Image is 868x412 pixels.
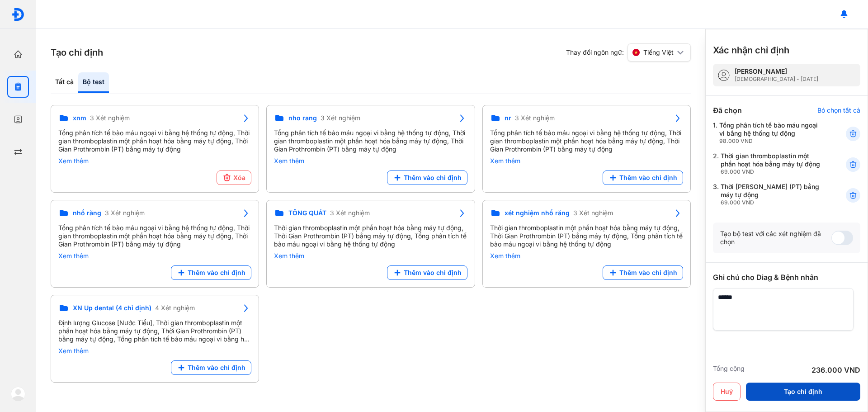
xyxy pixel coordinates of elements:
div: Xem thêm [58,252,251,260]
span: xét nghiệm nhổ răng [505,209,570,217]
div: Tất cả [51,72,78,93]
span: nho rang [288,114,317,122]
span: 3 Xét nghiệm [321,114,360,122]
div: Xem thêm [274,252,467,260]
div: Tổng phân tích tế bào máu ngoại vi bằng hệ thống tự động, Thời gian thromboplastin một phần hoạt ... [58,129,251,153]
div: Xem thêm [274,157,467,165]
div: 98.000 VND [719,137,824,145]
span: 3 Xét nghiệm [573,209,613,217]
div: Tổng phân tích tế bào máu ngoại vi bằng hệ thống tự động, Thời gian thromboplastin một phần hoạt ... [58,224,251,248]
span: Thêm vào chỉ định [404,174,462,182]
div: Thời gian thromboplastin một phần hoạt hóa bằng máy tự động [721,152,824,175]
div: Đã chọn [713,105,742,116]
span: Thêm vào chỉ định [404,269,462,277]
div: [DEMOGRAPHIC_DATA] - [DATE] [735,76,818,83]
div: Xem thêm [490,157,683,165]
span: Xóa [233,174,245,182]
h3: Xác nhận chỉ định [713,44,789,57]
div: 69.000 VND [721,199,824,206]
div: Tổng phân tích tế bào máu ngoại vi bằng hệ thống tự động, Thời gian thromboplastin một phần hoạt ... [274,129,467,153]
span: XN Up dental (4 chỉ định) [73,304,151,312]
div: Định lượng Glucose [Nước Tiểu], Thời gian thromboplastin một phần hoạt hóa bằng máy tự động, Thời... [58,319,251,343]
button: Huỷ [713,383,741,401]
div: 3. [713,183,824,206]
div: 236.000 VND [811,365,860,375]
span: nhổ răng [73,209,101,217]
div: Xem thêm [490,252,683,260]
img: logo [11,8,25,21]
div: 1. [713,121,824,145]
div: [PERSON_NAME] [735,67,818,76]
div: Thời [PERSON_NAME] (PT) bằng máy tự động [721,183,824,206]
div: Ghi chú cho Diag & Bệnh nhân [713,272,860,283]
span: 3 Xét nghiệm [515,114,555,122]
div: Bỏ chọn tất cả [817,106,860,114]
div: Tạo bộ test với các xét nghiệm đã chọn [720,230,831,246]
span: nr [505,114,511,122]
button: Tạo chỉ định [746,383,860,401]
span: TỔNG QUÁT [288,209,326,217]
div: 2. [713,152,824,175]
button: Thêm vào chỉ định [171,265,251,280]
span: Tiếng Việt [643,48,674,57]
div: Tổng cộng [713,365,745,375]
button: Thêm vào chỉ định [387,265,467,280]
button: Thêm vào chỉ định [603,170,683,185]
img: logo [11,387,25,401]
button: Thêm vào chỉ định [387,170,467,185]
span: 3 Xét nghiệm [90,114,130,122]
div: Thời gian thromboplastin một phần hoạt hóa bằng máy tự động, Thời Gian Prothrombin (PT) bằng máy ... [490,224,683,248]
span: xnm [73,114,86,122]
button: Xóa [217,170,251,185]
span: Thêm vào chỉ định [188,269,245,277]
div: Bộ test [78,72,109,93]
div: Thời gian thromboplastin một phần hoạt hóa bằng máy tự động, Thời Gian Prothrombin (PT) bằng máy ... [274,224,467,248]
div: 69.000 VND [721,168,824,175]
button: Thêm vào chỉ định [603,265,683,280]
span: Thêm vào chỉ định [188,364,245,372]
div: Xem thêm [58,347,251,355]
span: Thêm vào chỉ định [619,174,677,182]
div: Tổng phân tích tế bào máu ngoại vi bằng hệ thống tự động, Thời gian thromboplastin một phần hoạt ... [490,129,683,153]
span: 3 Xét nghiệm [330,209,370,217]
span: Thêm vào chỉ định [619,269,677,277]
div: Thay đổi ngôn ngữ: [566,43,691,62]
div: Tổng phân tích tế bào máu ngoại vi bằng hệ thống tự động [719,121,824,145]
span: 4 Xét nghiệm [155,304,195,312]
span: 3 Xét nghiệm [105,209,145,217]
h3: Tạo chỉ định [51,46,103,59]
button: Thêm vào chỉ định [171,360,251,375]
div: Xem thêm [58,157,251,165]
